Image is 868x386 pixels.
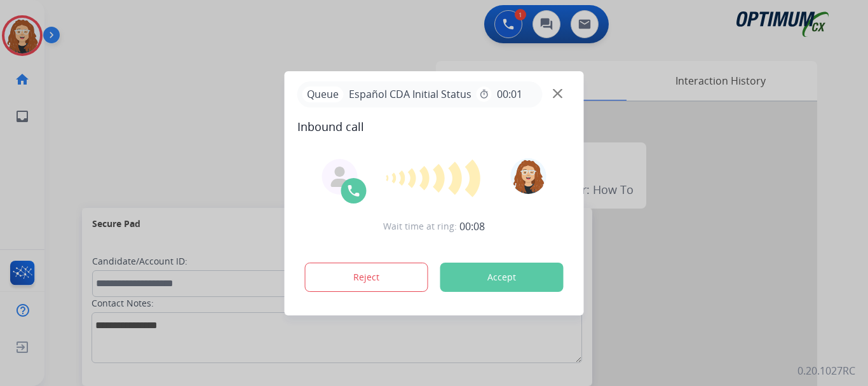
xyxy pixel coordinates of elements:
span: Inbound call [297,118,571,135]
button: Accept [440,263,564,292]
p: 0.20.1027RC [797,363,855,378]
span: 00:08 [459,219,485,234]
p: Queue [302,86,344,102]
img: agent-avatar [330,167,350,187]
span: 00:01 [497,86,522,102]
img: call-icon [346,183,362,198]
span: Español CDA Initial Status [344,86,477,102]
mat-icon: timer [479,89,489,99]
img: close-button [553,88,562,98]
button: Reject [305,263,428,292]
span: Wait time at ring: [383,220,457,233]
img: avatar [510,158,546,194]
